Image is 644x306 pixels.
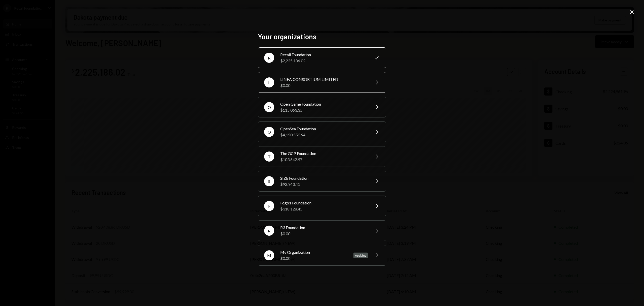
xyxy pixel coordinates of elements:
[264,151,274,162] div: T
[280,206,368,212] div: $318,128.45
[264,102,274,112] div: O
[264,176,274,186] div: S
[280,181,368,187] div: $92,943.41
[258,72,386,93] button: LLINEA CONSORTIUM LIMITED$0.00
[280,58,368,64] div: $2,225,186.02
[280,82,368,88] div: $0.00
[280,107,368,113] div: $115,063.35
[258,121,386,142] button: OOpenSea Foundation$4,150,553.94
[258,47,386,68] button: RRecall Foundation$2,225,186.02
[280,157,368,163] div: $103,642.97
[280,126,368,132] div: OpenSea Foundation
[264,250,274,260] div: M
[264,77,274,87] div: L
[280,175,368,181] div: SIZE Foundation
[258,32,386,42] h2: Your organizations
[258,245,386,266] button: MMy Organization$0.00Applying
[258,171,386,192] button: SSIZE Foundation$92,943.41
[280,231,368,237] div: $0.00
[280,101,368,107] div: Open Game Foundation
[280,249,347,255] div: My Organization
[280,132,368,138] div: $4,150,553.94
[280,76,368,82] div: LINEA CONSORTIUM LIMITED
[264,53,274,63] div: R
[258,146,386,167] button: TThe GCP Foundation$103,642.97
[280,52,368,58] div: Recall Foundation
[280,150,368,157] div: The GCP Foundation
[258,196,386,216] button: FFogo1 Foundation$318,128.45
[280,255,347,261] div: $0.00
[264,127,274,137] div: O
[280,200,368,206] div: Fogo1 Foundation
[353,253,368,258] div: Applying
[280,225,368,231] div: R3 Foundation
[258,97,386,117] button: OOpen Game Foundation$115,063.35
[258,220,386,241] button: RR3 Foundation$0.00
[264,201,274,211] div: F
[264,226,274,236] div: R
